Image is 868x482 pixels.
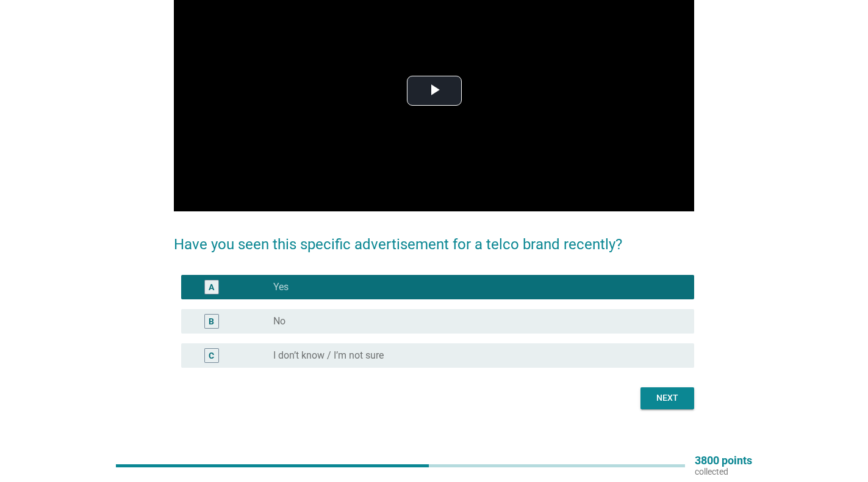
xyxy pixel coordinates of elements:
[209,280,214,293] div: A
[174,221,694,255] h2: Have you seen this specific advertisement for a telco brand recently?
[209,315,214,327] div: B
[209,349,214,362] div: C
[695,455,752,466] p: 3800 points
[407,76,462,106] button: Play Video
[695,466,752,477] p: collected
[640,387,694,409] button: Next
[273,281,289,293] label: Yes
[273,315,285,327] label: No
[650,392,684,404] div: Next
[273,349,384,362] label: I don’t know / I’m not sure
